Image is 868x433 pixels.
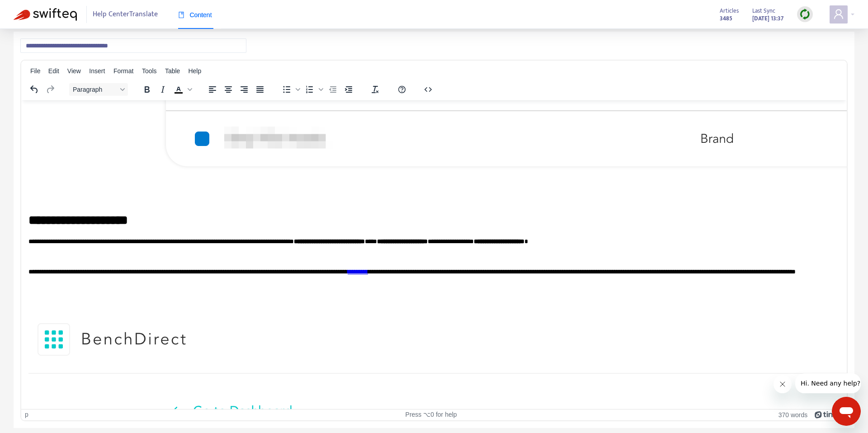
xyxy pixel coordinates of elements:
button: Clear formatting [368,83,383,96]
iframe: Message from company [795,373,861,393]
span: Last Sync [752,6,775,16]
button: Undo [27,83,42,96]
button: Increase indent [341,83,356,96]
img: sync.dc5367851b00ba804db3.png [799,9,811,20]
div: Press ⌥0 for help [296,411,566,419]
span: user [833,9,844,19]
iframe: Button to launch messaging window [832,397,861,426]
span: Insert [89,67,105,75]
div: p [25,411,28,419]
iframe: Close message [774,375,792,393]
button: Italic [155,83,170,96]
img: Swifteq [14,8,77,21]
button: Bold [139,83,155,96]
div: Bullet list [279,83,302,96]
a: Powered by Tiny [815,411,837,418]
span: Paragraph [73,86,117,93]
button: Help [394,83,410,96]
iframe: Rich Text Area [21,100,847,409]
span: book [178,12,184,18]
span: Help [188,67,201,75]
button: Align left [205,83,220,96]
span: Tools [142,67,157,75]
button: Justify [252,83,268,96]
span: Format [113,67,133,75]
div: Text color Black [171,83,193,96]
button: 370 words [778,411,808,419]
button: Align right [236,83,252,96]
span: Edit [48,67,59,75]
strong: [DATE] 13:37 [752,14,783,24]
button: Redo [42,83,58,96]
button: Block Paragraph [69,83,128,96]
strong: 3485 [720,14,732,24]
div: Numbered list [302,83,325,96]
span: View [67,67,81,75]
button: Decrease indent [325,83,340,96]
span: Articles [720,6,739,16]
span: Content [178,11,212,19]
span: File [30,67,41,75]
span: Table [165,67,180,75]
span: Help Center Translate [93,6,158,23]
button: Align center [221,83,236,96]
